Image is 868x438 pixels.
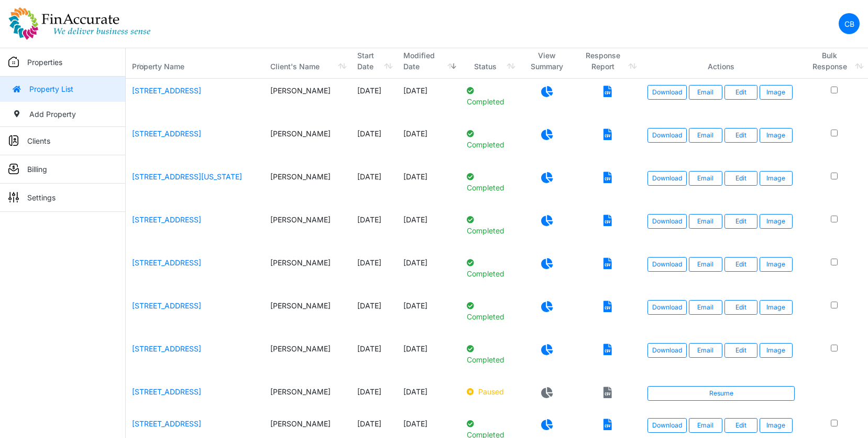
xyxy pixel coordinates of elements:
button: Image [760,128,793,143]
button: Email [689,418,722,433]
td: [DATE] [397,165,460,208]
th: Actions [641,44,801,79]
button: Email [689,343,722,358]
th: Modified Date: activate to sort column ascending [397,44,460,79]
a: Download [647,257,687,272]
img: sidemenu_settings.png [8,192,19,202]
td: [DATE] [351,165,397,208]
button: Image [760,418,793,433]
td: [DATE] [351,208,397,251]
td: [PERSON_NAME] [264,208,351,251]
td: [DATE] [397,380,460,412]
button: Email [689,85,722,100]
p: Paused [467,386,514,397]
td: [DATE] [351,79,397,122]
td: [PERSON_NAME] [264,165,351,208]
a: Download [647,418,687,433]
td: [PERSON_NAME] [264,251,351,294]
td: [DATE] [351,294,397,337]
th: Client's Name: activate to sort column ascending [264,44,351,79]
th: Start Date: activate to sort column ascending [351,44,397,79]
p: Clients [27,135,50,146]
td: [DATE] [397,79,460,122]
p: Completed [467,300,514,322]
a: Edit [724,214,757,229]
p: Billing [27,164,47,175]
a: Download [647,171,687,186]
th: Property Name: activate to sort column ascending [126,44,264,79]
a: [STREET_ADDRESS] [132,419,201,428]
img: sidemenu_properties.png [8,57,19,67]
a: Edit [724,128,757,143]
td: [PERSON_NAME] [264,294,351,337]
img: sidemenu_billing.png [8,164,19,174]
td: [PERSON_NAME] [264,122,351,165]
p: Completed [467,343,514,365]
button: Email [689,257,722,272]
a: Edit [724,257,757,272]
td: [DATE] [397,294,460,337]
p: Settings [27,192,56,203]
button: Email [689,214,722,229]
th: View Summary [520,44,574,79]
td: [PERSON_NAME] [264,79,351,122]
button: Image [760,300,793,315]
a: Download [647,85,687,100]
a: Edit [724,343,757,358]
a: Edit [724,85,757,100]
a: CB [839,13,860,34]
p: CB [844,18,854,29]
button: Image [760,85,793,100]
th: Response Report: activate to sort column ascending [574,44,641,79]
button: Image [760,171,793,186]
a: Download [647,300,687,315]
td: [PERSON_NAME] [264,380,351,412]
p: Completed [467,128,514,150]
button: Image [760,214,793,229]
a: [STREET_ADDRESS] [132,387,201,396]
button: Email [689,300,722,315]
td: [DATE] [351,380,397,412]
th: Bulk Response: activate to sort column ascending [801,44,868,79]
td: [DATE] [397,337,460,380]
button: Email [689,171,722,186]
a: [STREET_ADDRESS] [132,129,201,138]
button: Image [760,343,793,358]
a: [STREET_ADDRESS] [132,301,201,310]
a: Download [647,128,687,143]
td: [DATE] [397,122,460,165]
a: [STREET_ADDRESS] [132,86,201,95]
td: [DATE] [351,337,397,380]
a: Download [647,214,687,229]
p: Completed [467,214,514,236]
a: Download [647,343,687,358]
p: Completed [467,85,514,107]
img: spp logo [8,7,151,40]
td: [DATE] [397,208,460,251]
a: [STREET_ADDRESS] [132,215,201,224]
a: Edit [724,171,757,186]
p: Completed [467,257,514,279]
th: Status: activate to sort column ascending [460,44,520,79]
p: Completed [467,171,514,193]
a: [STREET_ADDRESS] [132,258,201,267]
a: Edit [724,418,757,433]
a: Resume [647,386,795,401]
td: [DATE] [351,251,397,294]
button: Image [760,257,793,272]
a: [STREET_ADDRESS] [132,344,201,353]
a: [STREET_ADDRESS][US_STATE] [132,172,242,181]
td: [DATE] [351,122,397,165]
button: Email [689,128,722,143]
td: [PERSON_NAME] [264,337,351,380]
img: sidemenu_client.png [8,135,19,146]
p: Properties [27,57,62,68]
td: [DATE] [397,251,460,294]
a: Edit [724,300,757,315]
